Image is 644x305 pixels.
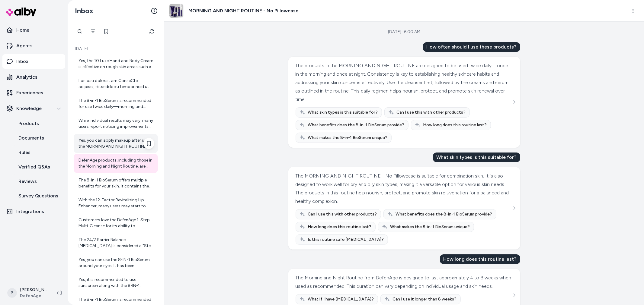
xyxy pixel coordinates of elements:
[511,292,518,299] button: See more
[20,287,47,293] p: [PERSON_NAME]
[78,257,154,269] div: Yes, you can use the 8-IN-1 BioSerum around your eyes. It has been ophthalmologist tested and is ...
[388,29,420,35] div: [DATE] · 6:00 AM
[511,205,518,212] button: See more
[433,152,520,162] div: What skin types is this suitable for?
[74,174,158,193] a: The 8-in-1 BioSerum offers multiple benefits for your skin. It contains the highest concentration...
[2,86,65,100] a: Experiences
[7,288,17,298] span: P
[308,109,378,115] span: What skin types is this suitable for?
[74,46,158,52] p: [DATE]
[397,109,466,115] span: Can I use this with other products?
[78,237,154,249] div: The 24/7 Barrier Balance [MEDICAL_DATA] is considered a "Step 2" product in your skincare routine...
[16,27,29,34] p: Home
[18,178,37,185] p: Reviews
[74,134,158,153] a: Yes, you can apply makeup after using the MORNING AND NIGHT ROUTINE products in the morning. The ...
[6,8,36,16] img: alby Logo
[2,54,65,69] a: Inbox
[74,114,158,133] a: While individual results may vary, many users report noticing improvements [DATE] of consistent u...
[74,213,158,233] a: Customers love the DefenAge 1-Step Multi-Cleanse for its ability to thoroughly cleanse without le...
[78,58,154,70] div: Yes, the 10 Luxe Hand and Body Cream is effective on rough skin areas such as elbows and knees. I...
[396,211,492,217] span: What benefits does the 8-in-1 BioSerum provide?
[16,58,28,65] p: Inbox
[78,157,154,169] div: DefenAge products, including those in the Morning and Night Routine, are formulated with safety i...
[2,23,65,37] a: Home
[16,208,44,215] p: Integrations
[393,296,457,302] span: Can I use it longer than 8 weeks?
[16,74,37,81] p: Analytics
[390,224,470,230] span: What makes the 8-in-1 BioSerum unique?
[18,120,39,127] p: Products
[4,283,52,303] button: P[PERSON_NAME]DefenAge
[308,237,384,243] span: Is this routine safe [MEDICAL_DATA]?
[16,105,42,112] p: Knowledge
[74,74,158,93] a: Lor ipsu dolorsit am ConseCte adipisci, elitseddoeiu temporincid ut labor etdolore magnaal enim a...
[78,197,154,209] div: With the 12-Factor Revitalizing Lip Enhancer, many users may start to notice initial improvements...
[440,254,520,264] div: How long does this routine last?
[74,94,158,113] a: The 8-in-1 BioSerum is recommended for use twice daily—morning and evening. Use one pump on your ...
[87,25,99,37] button: Filter
[146,25,158,37] button: Refresh
[296,61,511,104] div: The products in the MORNING AND NIGHT ROUTINE are designed to be used twice daily—once in the mor...
[12,116,65,131] a: Products
[12,174,65,189] a: Reviews
[74,54,158,74] a: Yes, the 10 Luxe Hand and Body Cream is effective on rough skin areas such as elbows and knees. I...
[2,39,65,53] a: Agents
[74,193,158,213] a: With the 12-Factor Revitalizing Lip Enhancer, many users may start to notice initial improvements...
[12,160,65,174] a: Verified Q&As
[74,273,158,292] a: Yes, it is recommended to use sunscreen along with the 8-IN-1 BioSerum. While the serum provides ...
[18,149,30,156] p: Rules
[12,131,65,145] a: Documents
[78,217,154,229] div: Customers love the DefenAge 1-Step Multi-Cleanse for its ability to thoroughly cleanse without le...
[2,101,65,116] button: Knowledge
[74,154,158,173] a: DefenAge products, including those in the Morning and Night Routine, are formulated with safety i...
[308,135,388,141] span: What makes the 8-in-1 BioSerum unique?
[511,99,518,106] button: See more
[16,42,33,49] p: Agents
[296,274,511,291] div: The Morning and Night Routine from DefenAge is designed to last approximately 4 to 8 weeks when u...
[78,137,154,149] div: Yes, you can apply makeup after using the MORNING AND NIGHT ROUTINE products in the morning. The ...
[74,233,158,253] a: The 24/7 Barrier Balance [MEDICAL_DATA] is considered a "Step 2" product in your skincare routine...
[16,89,43,96] p: Experiences
[20,293,47,299] span: DefenAge
[18,163,50,171] p: Verified Q&As
[78,277,154,289] div: Yes, it is recommended to use sunscreen along with the 8-IN-1 BioSerum. While the serum provides ...
[12,189,65,203] a: Survey Questions
[188,7,299,14] h3: MORNING AND NIGHT ROUTINE - No Pillowcase
[75,6,93,15] h2: Inbox
[78,98,154,110] div: The 8-in-1 BioSerum is recommended for use twice daily—morning and evening. Use one pump on your ...
[296,172,511,206] div: The MORNING AND NIGHT ROUTINE - No Pillowcase is suitable for combination skin. It is also design...
[169,4,183,18] img: am-pm-v2.jpg
[2,70,65,84] a: Analytics
[2,204,65,219] a: Integrations
[78,78,154,90] div: Lor ipsu dolorsit am ConseCte adipisci, elitseddoeiu temporincid ut labor etdolore magnaal enim a...
[423,122,487,128] span: How long does this routine last?
[308,224,372,230] span: How long does this routine last?
[74,253,158,272] a: Yes, you can use the 8-IN-1 BioSerum around your eyes. It has been ophthalmologist tested and is ...
[18,192,58,200] p: Survey Questions
[12,145,65,160] a: Rules
[308,296,374,302] span: What if I have [MEDICAL_DATA]?
[78,177,154,189] div: The 8-in-1 BioSerum offers multiple benefits for your skin. It contains the highest concentration...
[18,134,44,142] p: Documents
[423,42,520,52] div: How often should I use these products?
[308,122,405,128] span: What benefits does the 8-in-1 BioSerum provide?
[308,211,377,217] span: Can I use this with other products?
[78,118,154,130] div: While individual results may vary, many users report noticing improvements [DATE] of consistent u...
